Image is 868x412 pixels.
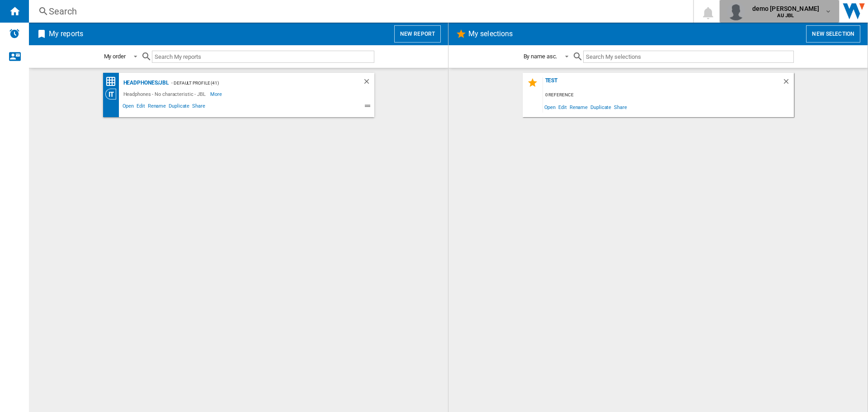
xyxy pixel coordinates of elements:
span: Rename [146,102,167,113]
span: Share [613,101,628,113]
img: alerts-logo.svg [9,28,20,39]
div: Headphones - No characteristic - JBL [121,89,210,99]
span: Duplicate [589,101,613,113]
span: Edit [135,102,146,113]
button: New report [394,25,441,43]
h2: My selections [467,25,514,43]
button: New selection [806,25,860,43]
div: My order [104,53,126,60]
input: Search My reports [152,51,374,63]
span: demo [PERSON_NAME] [752,4,820,13]
div: By name asc. [524,53,557,60]
input: Search My selections [583,51,793,63]
span: Open [121,102,136,113]
span: Edit [557,101,568,113]
span: Open [543,101,557,113]
div: Category View [105,89,121,99]
span: More [210,89,223,99]
img: profile.jpg [727,2,745,20]
span: Rename [568,101,589,113]
div: Price Matrix [105,76,121,87]
div: Delete [363,77,374,89]
span: Duplicate [167,102,191,113]
div: Delete [782,77,794,90]
div: - Default profile (41) [169,77,344,89]
div: Test [543,77,782,90]
b: AU JBL [777,13,794,19]
div: Search [49,5,670,18]
h2: My reports [47,25,85,43]
div: 0 reference [543,90,794,101]
span: Share [191,102,207,113]
div: Headphones/JBL [121,77,170,89]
